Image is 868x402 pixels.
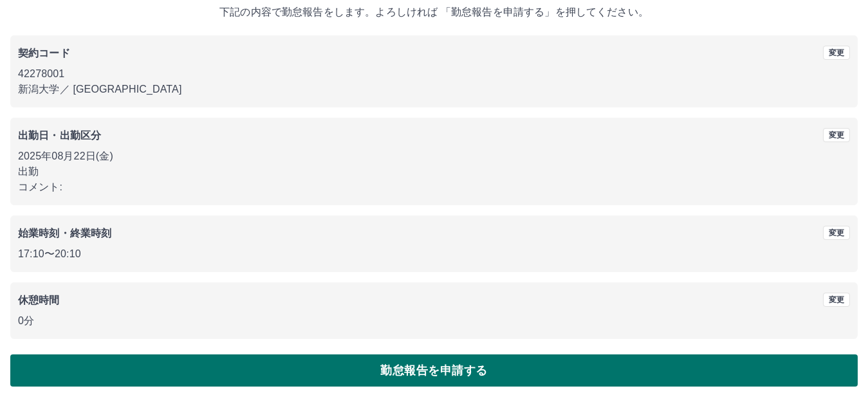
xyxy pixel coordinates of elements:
b: 休憩時間 [18,295,60,306]
p: 下記の内容で勤怠報告をします。よろしければ 「勤怠報告を申請する」を押してください。 [10,5,858,20]
p: 0分 [18,313,850,329]
button: 勤怠報告を申請する [10,354,858,387]
button: 変更 [823,226,850,240]
b: 契約コード [18,48,70,59]
p: 2025年08月22日(金) [18,149,850,164]
button: 変更 [823,128,850,142]
p: 新潟大学 ／ [GEOGRAPHIC_DATA] [18,82,850,97]
p: 出勤 [18,164,850,179]
b: 始業時刻・終業時刻 [18,228,111,239]
p: 17:10 〜 20:10 [18,246,850,262]
button: 変更 [823,293,850,307]
button: 変更 [823,46,850,60]
p: コメント: [18,179,850,195]
b: 出勤日・出勤区分 [18,130,101,141]
p: 42278001 [18,66,850,82]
